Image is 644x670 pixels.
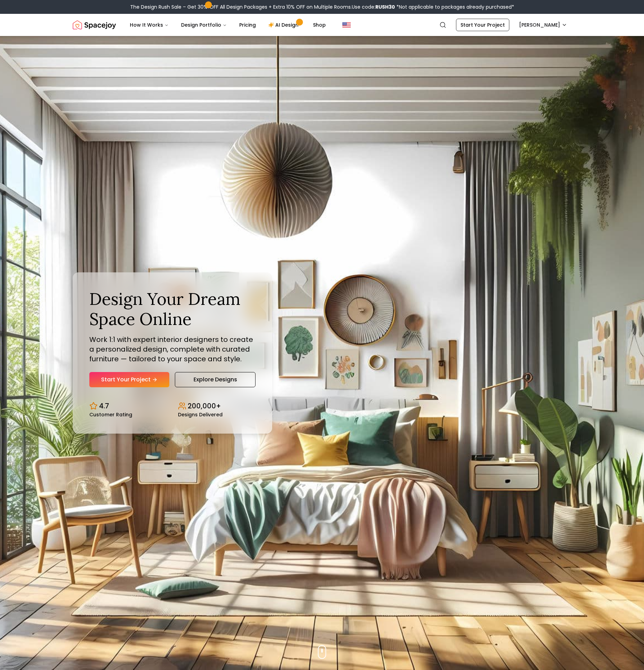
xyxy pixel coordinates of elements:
small: Customer Rating [89,412,132,417]
p: Work 1:1 with expert interior designers to create a personalized design, complete with curated fu... [89,335,256,364]
button: [PERSON_NAME] [515,19,571,31]
small: Designs Delivered [178,412,223,417]
span: *Not applicable to packages already purchased* [395,3,514,10]
a: Start Your Project [89,372,169,387]
nav: Global [73,14,571,36]
a: Pricing [234,18,261,32]
button: How It Works [124,18,174,32]
div: Design stats [89,396,256,417]
span: Use code: [352,3,395,10]
a: Shop [307,18,331,32]
img: Spacejoy Logo [73,18,116,32]
a: Explore Designs [175,372,256,387]
a: Spacejoy [73,18,116,32]
img: United States [342,21,351,29]
p: 200,000+ [188,401,221,411]
a: Start Your Project [456,19,509,31]
h1: Design Your Dream Space Online [89,289,256,329]
div: The Design Rush Sale – Get 30% OFF All Design Packages + Extra 10% OFF on Multiple Rooms. [130,3,514,10]
p: 4.7 [99,401,109,411]
a: AI Design [263,18,306,32]
b: RUSH30 [375,3,395,10]
nav: Main [124,18,331,32]
button: Design Portfolio [176,18,232,32]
